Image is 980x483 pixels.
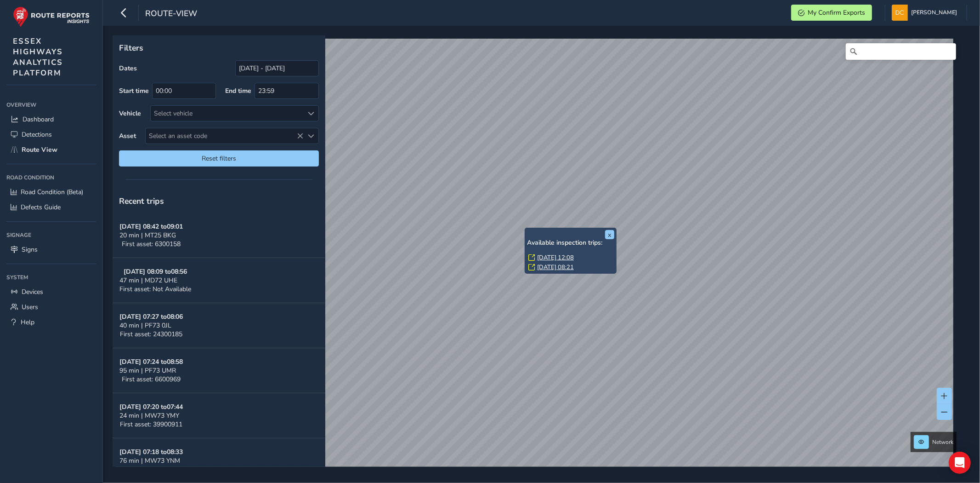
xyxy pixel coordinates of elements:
[119,132,136,140] label: Asset
[119,456,180,465] span: 76 min | MW73 YNM
[116,39,953,477] canvas: Map
[6,142,96,157] a: Route View
[113,348,325,393] button: [DATE] 07:24 to08:5895 min | PF73 UMRFirst asset: 6600969
[6,284,96,299] a: Devices
[113,213,325,258] button: [DATE] 08:42 to09:0120 min | MT25 BKGFirst asset: 6300158
[119,109,141,118] label: Vehicle
[22,303,38,311] span: Users
[21,188,83,196] span: Road Condition (Beta)
[151,106,303,121] div: Select vehicle
[119,321,171,330] span: 40 min | PF73 0JL
[119,411,179,420] span: 24 min | MW73 YMY
[113,258,325,303] button: [DATE] 08:09 to08:5647 min | MD72 UHEFirst asset: Not Available
[791,5,872,21] button: My Confirm Exports
[119,86,149,95] label: Start time
[537,263,574,271] a: [DATE] 08:21
[126,154,312,163] span: Reset filters
[122,375,181,384] span: First asset: 6600969
[124,267,187,276] strong: [DATE] 08:09 to 08:56
[22,145,57,154] span: Route View
[23,115,54,124] span: Dashboard
[22,245,38,254] span: Signs
[537,253,574,262] a: [DATE] 12:08
[6,315,96,330] a: Help
[6,242,96,257] a: Signs
[119,150,319,167] button: Reset filters
[119,42,319,54] p: Filters
[146,128,303,144] span: Select an asset code
[22,130,52,139] span: Detections
[303,128,318,144] div: Select an asset code
[119,448,183,456] strong: [DATE] 07:18 to 08:33
[119,285,191,293] span: First asset: Not Available
[6,112,96,127] a: Dashboard
[6,184,96,200] a: Road Condition (Beta)
[122,465,181,474] span: First asset: 8901212
[6,200,96,215] a: Defects Guide
[932,438,953,446] span: Network
[120,330,182,339] span: First asset: 24300185
[6,127,96,142] a: Detections
[119,402,183,411] strong: [DATE] 07:20 to 07:44
[6,299,96,315] a: Users
[119,312,183,321] strong: [DATE] 07:27 to 08:06
[6,171,96,184] div: Road Condition
[225,86,251,95] label: End time
[145,8,197,21] span: route-view
[6,270,96,284] div: System
[119,357,183,366] strong: [DATE] 07:24 to 08:58
[119,366,176,375] span: 95 min | PF73 UMR
[13,6,90,27] img: rr logo
[892,5,908,21] img: diamond-layout
[119,231,176,240] span: 20 min | MT25 BKG
[949,452,971,474] div: Open Intercom Messenger
[892,5,960,21] button: [PERSON_NAME]
[119,195,164,207] span: Recent trips
[6,98,96,112] div: Overview
[846,43,956,60] input: Search
[21,203,61,212] span: Defects Guide
[911,5,957,21] span: [PERSON_NAME]
[22,287,43,296] span: Devices
[113,393,325,438] button: [DATE] 07:20 to07:4424 min | MW73 YMYFirst asset: 39900911
[605,230,614,239] button: x
[808,8,865,17] span: My Confirm Exports
[119,222,183,231] strong: [DATE] 08:42 to 09:01
[119,276,177,285] span: 47 min | MD72 UHE
[120,420,182,429] span: First asset: 39900911
[6,228,96,242] div: Signage
[122,240,181,248] span: First asset: 6300158
[13,36,63,78] span: ESSEX HIGHWAYS ANALYTICS PLATFORM
[21,318,34,327] span: Help
[119,64,137,73] label: Dates
[113,303,325,348] button: [DATE] 07:27 to08:0640 min | PF73 0JLFirst asset: 24300185
[527,239,614,247] h6: Available inspection trips:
